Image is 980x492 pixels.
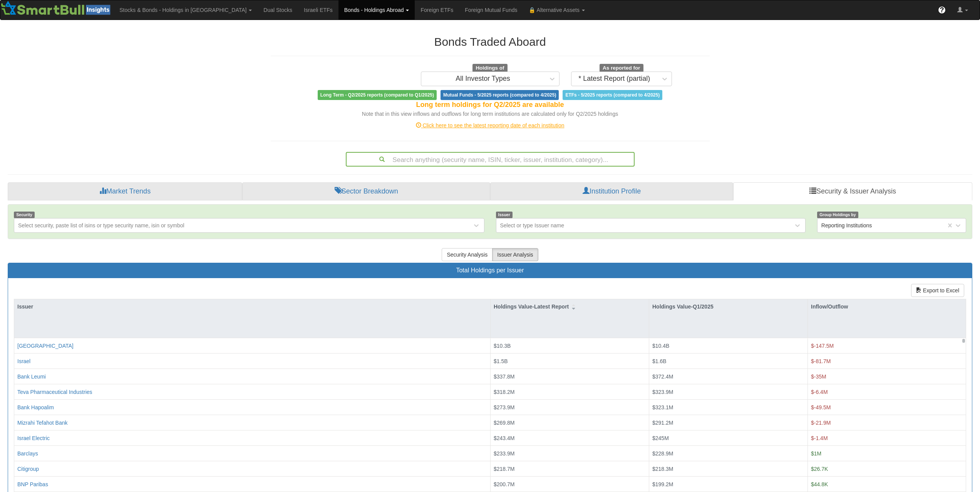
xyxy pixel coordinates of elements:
div: Select or type Issuer name [500,222,565,229]
span: ? [940,6,944,14]
button: Teva Pharmaceutical Industries [17,388,92,395]
div: Search anything (security name, ISIN, ticker, issuer, institution, category)... [347,153,634,166]
span: $-147.5M [811,343,834,349]
h2: Bonds Traded Aboard [271,35,710,48]
span: $318.2M [494,389,514,395]
h3: Total Holdings per Issuer [14,267,966,274]
span: $243.4M [494,435,514,441]
button: Bank Hapoalim [17,403,54,411]
a: Foreign ETFs [415,0,459,20]
span: $-1.4M [811,435,828,441]
div: Click here to see the latest reporting date of each institution [265,122,715,129]
span: $273.9M [494,404,514,410]
span: $1.6B [652,358,667,364]
button: Issuer Analysis [492,248,538,261]
span: $233.9M [494,450,514,456]
span: $44.8K [811,481,828,487]
button: Citigroup [17,465,39,472]
span: $218.7M [494,465,514,472]
span: $200.7M [494,481,514,487]
button: [GEOGRAPHIC_DATA] [17,342,74,350]
span: $269.8M [494,419,514,425]
a: Bonds - Holdings Abroad [338,0,415,20]
span: $1.5B [494,358,508,364]
span: $228.9M [652,450,673,456]
a: Dual Stocks [258,0,298,20]
div: Holdings Value-Latest Report [491,299,649,314]
span: $-21.9M [811,419,831,425]
span: $-81.7M [811,358,831,364]
a: Security & Issuer Analysis [733,182,972,201]
span: Security [14,212,35,218]
span: $323.9M [652,389,673,395]
button: Barclays [17,449,38,457]
a: Institution Profile [490,182,733,201]
a: ? [932,0,952,20]
div: Long term holdings for Q2/2025 are available [271,100,710,110]
span: As reported for [600,64,643,72]
button: Security Analysis [442,248,493,261]
div: Select security, paste list of isins or type security name, isin or symbol [18,222,184,229]
span: Issuer [496,212,513,218]
span: $-49.5M [811,404,831,410]
span: Holdings of [472,64,507,72]
div: All Investor Types [456,75,510,83]
span: $199.2M [652,481,673,487]
span: $372.4M [652,373,673,379]
span: $-35M [811,373,826,379]
span: $291.2M [652,419,673,425]
span: $10.4B [652,343,669,349]
span: $218.3M [652,465,673,472]
span: $10.3B [494,343,511,349]
a: Stocks & Bonds - Holdings in [GEOGRAPHIC_DATA] [114,0,258,20]
button: Export to Excel [911,284,964,297]
div: * Latest Report (partial) [578,75,650,83]
a: 🔒 Alternative Assets [523,0,590,20]
a: Foreign Mutual Funds [459,0,523,20]
a: Israeli ETFs [298,0,338,20]
span: $337.8M [494,373,514,379]
span: $26.7K [811,465,828,472]
span: Mutual Funds - 5/2025 reports (compared to 4/2025) [441,90,559,100]
div: Reporting Institutions [821,222,872,229]
span: $-6.4M [811,389,828,395]
button: Mizrahi Tefahot Bank [17,419,67,426]
span: ETFs - 5/2025 reports (compared to 4/2025) [563,90,662,100]
span: Long Term - Q2/2025 reports (compared to Q1/2025) [318,90,437,100]
div: Holdings Value-Q1/2025 [649,299,807,314]
button: BNP Paribas [17,480,48,488]
img: Smartbull [0,0,114,16]
a: Sector Breakdown [242,182,490,201]
button: Bank Leumi [17,372,46,380]
button: Israel Electric [17,434,50,442]
span: $323.1M [652,404,673,410]
a: Market Trends [8,182,242,201]
div: Note that in this view inflows and outflows for long term institutions are calculated only for Q2... [271,110,710,118]
span: $1M [811,450,821,456]
button: Israel [17,357,30,365]
span: $245M [652,435,669,441]
span: Group Holdings by [817,212,858,218]
div: Inflow/Outflow [808,299,966,314]
div: Issuer [14,299,490,314]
